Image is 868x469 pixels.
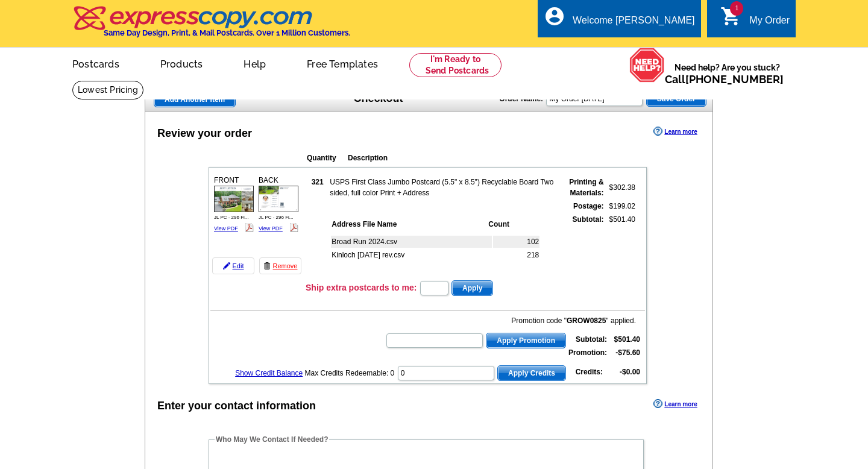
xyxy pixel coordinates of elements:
[544,5,565,27] i: account_circle
[263,262,271,269] img: trashcan-icon.gif
[154,92,235,107] span: Add Another Item
[573,15,694,32] div: Welcome [PERSON_NAME]
[629,48,665,83] img: help
[104,28,350,37] h4: Same Day Design, Print, & Mail Postcards. Over 1 Million Customers.
[498,366,565,380] span: Apply Credits
[497,365,566,381] button: Apply Credits
[451,280,493,296] button: Apply
[306,152,346,164] th: Quantity
[212,173,256,236] div: FRONT
[259,186,298,212] img: small-thumb.jpg
[493,249,539,261] td: 218
[573,202,604,210] strong: Postage:
[385,315,636,326] div: Promotion code " " applied.
[730,1,743,16] span: 1
[653,127,697,136] a: Learn more
[606,213,636,276] td: $501.40
[223,262,230,269] img: pencil-icon.gif
[259,215,294,220] span: JL PC - 296 Fi...
[720,5,742,27] i: shopping_cart
[620,368,640,376] strong: -$0.00
[653,399,697,409] a: Learn more
[329,176,556,199] td: USPS First Class Jumbo Postcard (5.5" x 8.5") Recyclable Board Two sided, full color Print + Address
[235,369,303,377] a: Show Credit Balance
[157,398,316,414] div: Enter your contact information
[488,218,539,230] th: Count
[214,225,238,231] a: View PDF
[331,249,492,261] td: Kinloch [DATE] rev.csv
[749,15,790,32] div: My Order
[331,236,492,248] td: Broad Run 2024.csv
[214,186,254,212] img: small-thumb.jpg
[53,49,139,77] a: Postcards
[606,200,636,212] td: $199.02
[614,335,640,344] strong: $501.40
[331,218,486,230] th: Address File Name
[606,176,636,199] td: $302.38
[486,333,566,348] button: Apply Promotion
[141,49,222,77] a: Products
[486,333,565,348] span: Apply Promotion
[452,281,492,295] span: Apply
[347,152,568,164] th: Description
[257,173,300,236] div: BACK
[665,61,790,86] span: Need help? Are you stuck?
[493,236,539,248] td: 102
[568,348,607,357] strong: Promotion:
[665,73,784,86] span: Call
[154,92,236,107] a: Add Another Item
[306,282,417,293] h3: Ship extra postcards to me:
[569,178,603,197] strong: Printing & Materials:
[305,369,395,377] span: Max Credits Redeemable: 0
[289,223,298,232] img: pdf_logo.png
[259,257,301,274] a: Remove
[576,335,607,344] strong: Subtotal:
[576,368,603,376] strong: Credits:
[215,434,329,445] legend: Who May We Contact If Needed?
[245,223,254,232] img: pdf_logo.png
[214,215,249,220] span: JL PC - 296 Fi...
[157,125,252,142] div: Review your order
[312,178,324,186] strong: 321
[573,215,604,224] strong: Subtotal:
[720,13,790,28] a: 1 shopping_cart My Order
[567,316,606,325] b: GROW0825
[224,49,285,77] a: Help
[259,225,283,231] a: View PDF
[288,49,397,77] a: Free Templates
[72,14,350,37] a: Same Day Design, Print, & Mail Postcards. Over 1 Million Customers.
[212,257,254,274] a: Edit
[685,73,784,86] a: [PHONE_NUMBER]
[615,348,640,357] strong: -$75.60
